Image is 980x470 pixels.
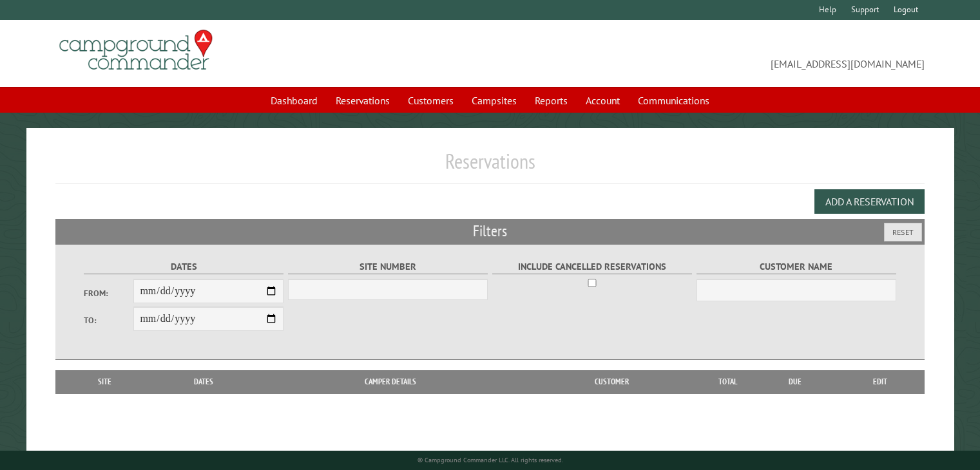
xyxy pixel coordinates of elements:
label: Site Number [288,259,488,274]
button: Reset [884,223,922,241]
a: Campsites [464,88,524,113]
th: Due [754,370,836,393]
th: Total [702,370,754,393]
small: © Campground Commander LLC. All rights reserved. [418,456,563,464]
a: Reports [527,88,575,113]
th: Site [62,370,148,393]
a: Account [578,88,628,113]
label: Dates [84,259,284,274]
a: Customers [400,88,461,113]
img: Campground Commander [55,25,216,75]
th: Dates [148,370,260,393]
a: Communications [630,88,717,113]
a: Reservations [328,88,398,113]
h1: Reservations [55,149,925,184]
label: From: [84,287,134,299]
th: Camper Details [260,370,521,393]
h2: Filters [55,219,925,243]
button: Add a Reservation [814,189,925,214]
label: To: [84,314,134,326]
span: [EMAIL_ADDRESS][DOMAIN_NAME] [490,35,925,71]
th: Customer [521,370,702,393]
label: Customer Name [697,259,897,274]
th: Edit [836,370,925,393]
a: Dashboard [263,88,325,113]
label: Include Cancelled Reservations [492,259,693,274]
